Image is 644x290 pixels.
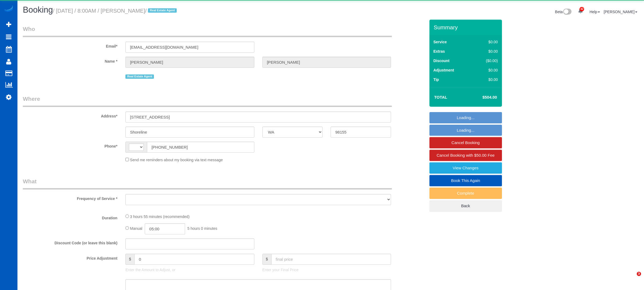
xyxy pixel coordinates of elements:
span: 42 [580,7,584,11]
label: Phone* [19,142,121,149]
label: Discount Code (or leave this blank) [19,238,121,246]
span: / [145,8,178,14]
span: Real Estate Agent [125,74,154,79]
input: Zip Code* [331,127,391,138]
label: Discount [433,58,450,63]
span: 5 hours 0 minutes [187,226,217,231]
small: / [DATE] / 8:00AM / [PERSON_NAME] [53,8,178,14]
img: New interface [563,9,571,16]
iframe: Intercom live chat [626,272,639,285]
span: Booking [23,5,53,15]
a: Cancel Booking with $50.00 Fee [429,150,502,161]
a: Cancel Booking [429,137,502,148]
h3: Summary [434,24,499,30]
input: final price [271,254,391,265]
legend: Where [23,95,392,107]
h4: $504.00 [466,95,497,100]
img: Automaid Logo [3,5,14,13]
span: Send me reminders about my booking via text message [130,158,223,162]
label: Email* [19,42,121,49]
div: $0.00 [475,77,498,82]
span: 3 hours 55 minutes (recommended) [130,214,190,219]
a: Book This Again [429,175,502,186]
label: Tip [433,77,439,82]
label: Adjustment [433,67,454,73]
div: ($0.00) [475,58,498,63]
label: Frequency of Service * [19,194,121,201]
a: 42 [575,5,586,17]
span: Manual [130,226,142,231]
span: $ [262,254,271,265]
div: $0.00 [475,49,498,54]
input: First Name* [125,57,254,68]
label: Name * [19,57,121,64]
label: Duration [19,213,121,221]
strong: Total [434,95,447,99]
input: Email* [125,42,254,53]
label: Price Adjustment [19,254,121,261]
a: Help [589,10,600,14]
p: Enter your Final Price [262,267,391,273]
legend: What [23,177,392,189]
a: View Changes [429,162,502,174]
input: Phone* [147,142,254,153]
span: Real Estate Agent [148,8,176,13]
div: $0.00 [475,67,498,73]
div: $0.00 [475,39,498,45]
span: $ [125,254,134,265]
label: Extras [433,49,445,54]
label: Service [433,39,447,45]
input: City* [125,127,254,138]
span: Cancel Booking with $50.00 Fee [437,153,495,157]
a: [PERSON_NAME] [604,10,637,14]
a: Back [429,200,502,212]
a: Beta [555,10,572,14]
input: Last Name* [262,57,391,68]
legend: Who [23,25,392,37]
label: Address* [19,112,121,119]
span: 3 [637,272,641,276]
p: Enter the Amount to Adjust, or [125,267,254,273]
